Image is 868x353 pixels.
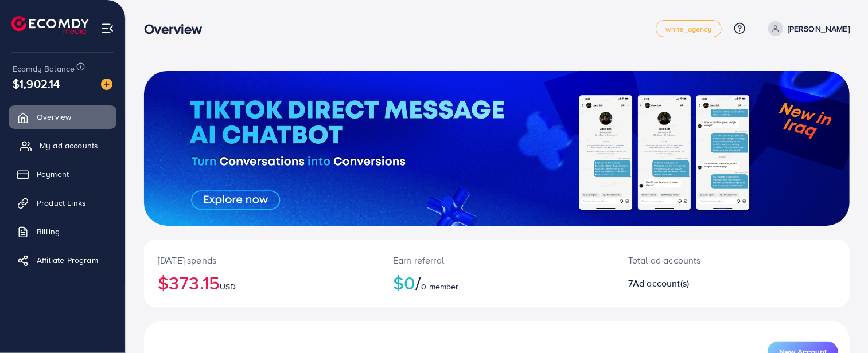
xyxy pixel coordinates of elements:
img: logo [11,16,89,34]
a: Product Links [9,191,116,214]
span: Product Links [37,197,86,209]
span: Billing [37,226,60,237]
p: [DATE] spends [158,253,365,267]
a: My ad accounts [9,134,116,157]
span: Affiliate Program [37,254,98,266]
span: / [415,269,421,296]
a: [PERSON_NAME] [764,21,850,36]
span: My ad accounts [40,140,98,151]
span: 0 member [422,281,459,292]
h2: $0 [393,272,601,293]
span: USD [220,281,236,292]
span: white_agency [665,25,712,33]
span: $1,902.14 [13,75,60,92]
p: Total ad accounts [628,253,777,267]
span: Overview [37,111,71,123]
span: Payment [37,168,69,180]
img: image [101,79,112,90]
a: Payment [9,163,116,186]
p: Earn referral [393,253,601,267]
h3: Overview [144,21,211,37]
img: menu [101,22,114,35]
a: Billing [9,220,116,243]
h2: $373.15 [158,272,365,293]
span: Ad account(s) [633,277,689,289]
span: Ecomdy Balance [13,63,75,74]
h2: 7 [628,278,777,289]
p: [PERSON_NAME] [788,22,850,36]
a: Overview [9,105,116,128]
a: white_agency [656,20,722,37]
a: Affiliate Program [9,249,116,272]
